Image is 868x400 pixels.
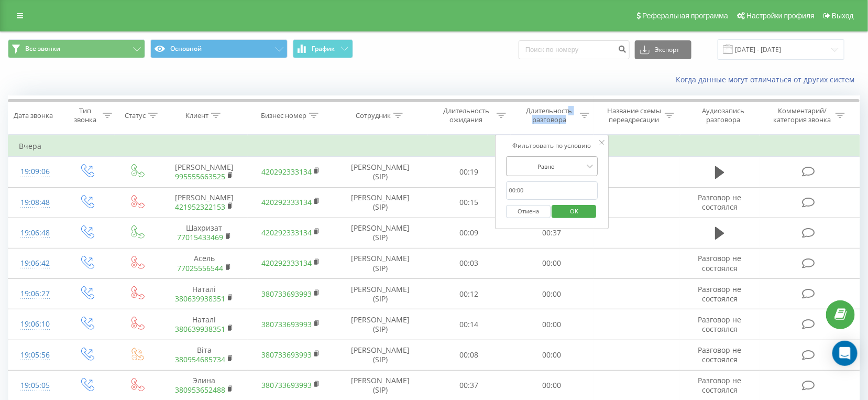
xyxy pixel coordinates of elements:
div: 19:09:06 [19,161,51,182]
span: Разговор не состоялся [698,375,742,395]
td: [PERSON_NAME] (SIP) [334,248,427,278]
td: [PERSON_NAME] (SIP) [334,279,427,309]
span: Все звонки [25,45,60,53]
td: 00:37 [510,218,594,248]
td: 00:00 [510,340,594,370]
div: 19:06:27 [19,284,51,304]
td: 00:00 [510,309,594,340]
span: Разговор не состоялся [698,315,742,334]
div: 19:06:48 [19,223,51,243]
td: 00:08 [427,340,511,370]
a: Когда данные могут отличаться от других систем [676,74,860,84]
div: Длительность разговора [521,106,577,124]
a: 380733693993 [261,289,312,299]
div: Сотрудник [356,111,391,120]
div: Аудиозапись разговора [689,106,757,124]
td: Шахризат [161,218,248,248]
td: 00:19 [427,157,511,187]
td: [PERSON_NAME] (SIP) [334,309,427,340]
a: 380954685734 [175,354,225,364]
button: Все звонки [8,39,145,58]
a: 421952322153 [175,202,225,212]
a: 380953652488 [175,385,225,395]
a: 77025556544 [177,263,223,273]
a: 420292333134 [261,258,312,268]
div: 19:05:05 [19,375,51,396]
button: Отмена [506,205,551,218]
div: Дата звонка [14,111,53,120]
td: Наталі [161,309,248,340]
a: 995555663525 [175,171,225,181]
td: [PERSON_NAME] (SIP) [334,218,427,248]
div: Тип звонка [71,106,100,124]
span: Настройки профиля [746,12,815,20]
td: [PERSON_NAME] [161,157,248,187]
button: OK [552,205,597,218]
div: Название схемы переадресации [606,106,662,124]
div: 19:06:10 [19,314,51,334]
div: Комментарий/категория звонка [772,106,833,124]
div: 19:05:56 [19,345,51,365]
a: 420292333134 [261,167,312,177]
div: 19:06:42 [19,253,51,274]
div: Статус [125,111,146,120]
td: 00:09 [427,218,511,248]
button: График [293,39,353,58]
td: [PERSON_NAME] [161,187,248,218]
td: Віта [161,340,248,370]
a: 380639938351 [175,324,225,334]
td: 00:00 [510,248,594,278]
td: [PERSON_NAME] (SIP) [334,340,427,370]
input: Поиск по номеру [519,40,630,59]
span: Разговор не состоялся [698,345,742,364]
a: 380733693993 [261,350,312,360]
span: Разговор не состоялся [698,284,742,304]
td: 00:00 [510,279,594,309]
span: Реферальная программа [642,12,728,20]
td: 00:03 [427,248,511,278]
span: OK [559,203,589,219]
td: 00:14 [427,309,511,340]
div: Клиент [185,111,208,120]
a: 420292333134 [261,197,312,207]
span: Разговор не состоялся [698,192,742,212]
td: 00:12 [427,279,511,309]
button: Экспорт [635,40,691,59]
div: Open Intercom Messenger [832,341,858,366]
td: [PERSON_NAME] (SIP) [334,157,427,187]
div: Бизнес номер [261,111,306,120]
a: 380639938351 [175,294,225,304]
a: 380733693993 [261,380,312,390]
a: 420292333134 [261,228,312,237]
a: 380733693993 [261,319,312,329]
td: 00:15 [427,187,511,218]
span: Разговор не состоялся [698,253,742,273]
input: 00:00 [506,181,598,200]
span: Выход [832,12,854,20]
td: Наталі [161,279,248,309]
a: 77015433469 [177,232,223,242]
div: Длительность ожидания [438,106,494,124]
div: Фильтровать по условию [506,140,598,151]
td: [PERSON_NAME] (SIP) [334,187,427,218]
button: Основной [150,39,288,58]
td: Вчера [8,136,860,157]
div: 19:08:48 [19,192,51,213]
span: График [312,45,335,52]
td: Асель [161,248,248,278]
